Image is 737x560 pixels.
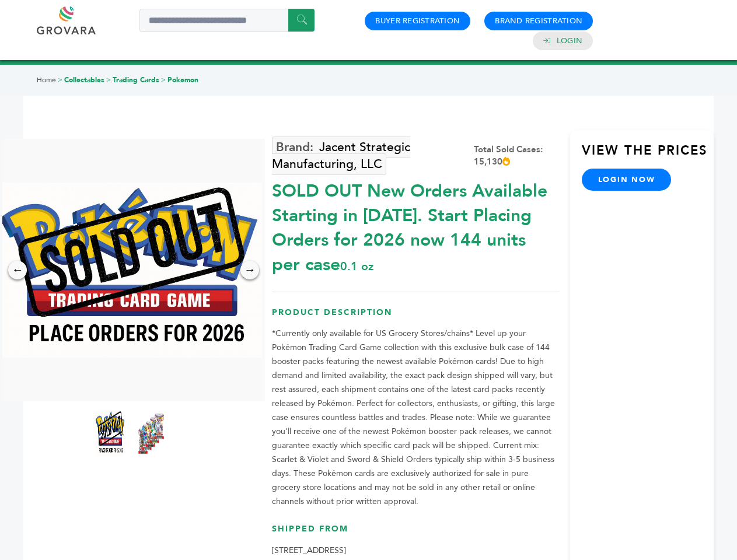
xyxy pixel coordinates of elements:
[113,75,159,85] a: Trading Cards
[272,327,558,509] p: *Currently only available for US Grocery Stores/chains* Level up your Pokémon Trading Card Game c...
[272,307,558,327] h3: Product Description
[8,261,27,279] div: ←
[58,75,62,85] span: >
[137,410,166,457] img: *SOLD OUT* New Orders Available Starting in 2026. Start Placing Orders for 2026 now! 144 units pe...
[240,261,259,279] div: →
[272,523,558,544] h3: Shipped From
[139,9,315,32] input: Search a product or brand...
[161,75,166,85] span: >
[557,36,582,46] a: Login
[272,173,558,277] div: SOLD OUT New Orders Available Starting in [DATE]. Start Placing Orders for 2026 now 144 units per...
[272,136,410,175] a: Jacent Strategic Manufacturing, LLC
[167,75,198,85] a: Pokemon
[582,142,714,169] h3: View the Prices
[340,258,373,274] span: 0.1 oz
[474,143,558,168] div: Total Sold Cases: 15,130
[495,16,582,26] a: Brand Registration
[96,410,125,457] img: *SOLD OUT* New Orders Available Starting in 2026. Start Placing Orders for 2026 now! 144 units pe...
[375,16,460,26] a: Buyer Registration
[64,75,104,85] a: Collectables
[106,75,111,85] span: >
[37,75,56,85] a: Home
[582,169,672,191] a: login now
